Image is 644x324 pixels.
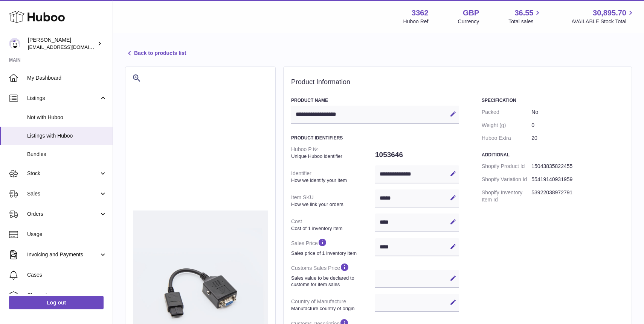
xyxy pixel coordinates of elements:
[291,225,373,232] strong: Cost of 1 inventory item
[412,8,429,18] strong: 3362
[291,295,375,315] dt: Country of Manufacture
[27,210,99,218] span: Orders
[531,106,624,119] dd: No
[291,275,373,288] strong: Sales value to be declared to customs for item sales
[291,259,375,291] dt: Customs Sales Price
[482,173,531,186] dt: Shopify Variation Id
[571,18,635,25] span: AVAILABLE Stock Total
[482,97,624,103] h3: Specification
[482,152,624,158] h3: Additional
[291,250,373,257] strong: Sales price of 1 inventory item
[27,190,99,197] span: Sales
[508,18,542,25] span: Total sales
[531,186,624,206] dd: 53922038972791
[291,153,373,160] strong: Unique Huboo identifier
[375,147,459,163] dd: 1053646
[291,135,459,141] h3: Product Identifiers
[514,8,533,18] span: 36.55
[482,132,531,145] dt: Huboo Extra
[482,160,531,173] dt: Shopify Product Id
[27,132,107,139] span: Listings with Huboo
[291,78,624,86] h2: Product Information
[28,36,96,51] div: [PERSON_NAME]
[27,114,107,121] span: Not with Huboo
[27,271,107,279] span: Cases
[291,177,373,184] strong: How we identify your item
[125,49,186,58] a: Back to products list
[9,296,104,309] a: Log out
[531,119,624,132] dd: 0
[27,292,107,299] span: Channels
[291,191,375,210] dt: Item SKU
[531,173,624,186] dd: 55419140931959
[531,160,624,173] dd: 15043835822455
[28,44,111,50] span: [EMAIL_ADDRESS][DOMAIN_NAME]
[27,251,99,258] span: Invoicing and Payments
[593,8,626,18] span: 30,895.70
[571,8,635,25] a: 30,895.70 AVAILABLE Stock Total
[463,8,479,18] strong: GBP
[291,97,459,103] h3: Product Name
[508,8,542,25] a: 36.55 Total sales
[531,132,624,145] dd: 20
[482,106,531,119] dt: Packed
[291,305,373,312] strong: Manufacture country of origin
[27,170,99,177] span: Stock
[27,95,99,102] span: Listings
[9,38,20,49] img: sales@gamesconnection.co.uk
[291,143,375,162] dt: Huboo P №
[482,119,531,132] dt: Weight (g)
[27,151,107,158] span: Bundles
[291,167,375,186] dt: Identifier
[291,215,375,235] dt: Cost
[27,231,107,238] span: Usage
[291,235,375,259] dt: Sales Price
[27,74,107,82] span: My Dashboard
[291,201,373,208] strong: How we link your orders
[403,18,429,25] div: Huboo Ref
[482,186,531,206] dt: Shopify Inventory Item Id
[458,18,479,25] div: Currency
